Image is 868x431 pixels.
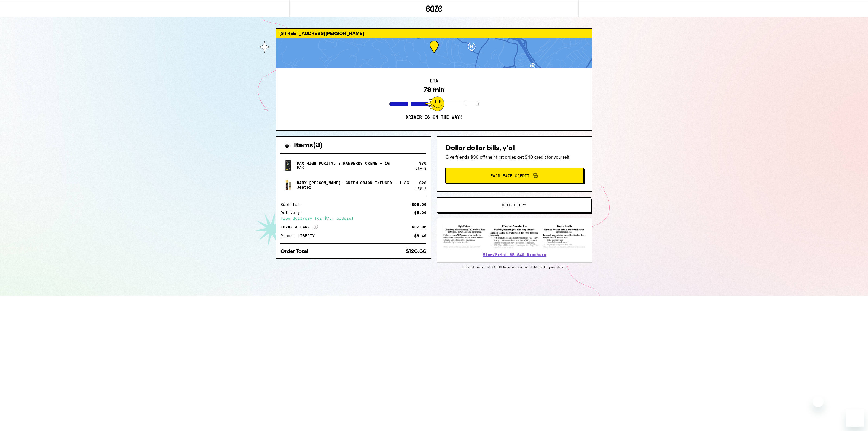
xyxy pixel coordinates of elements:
[445,154,584,160] p: Give friends $30 off their first order, get $40 credit for yourself!
[419,161,426,165] div: $ 70
[414,211,426,215] div: $5.00
[412,234,426,238] div: -$8.40
[280,216,426,220] div: Free delivery for $75+ orders!
[424,86,444,94] div: 78 min
[437,265,592,269] p: Printed copies of SB-540 brochure are available with your driver
[483,253,546,257] a: View/Print SB 540 Brochure
[297,181,409,185] p: Baby [PERSON_NAME]: Green Crack Infused - 1.3g
[280,177,296,193] img: Baby Cannon: Green Crack Infused - 1.3g
[416,167,426,170] div: Qty: 2
[437,197,591,213] button: Need help?
[280,203,304,206] div: Subtotal
[502,203,526,207] span: Need help?
[297,161,390,165] p: Pax High Purity: Strawberry Creme - 1g
[280,234,318,238] div: Promo: LIBERTY
[280,225,318,229] div: Taxes & Fees
[280,249,312,254] div: Order Total
[445,168,584,183] button: Earn Eaze Credit
[297,185,409,189] p: Jeeter
[813,396,824,407] iframe: Close message
[280,211,304,215] div: Delivery
[297,165,390,170] p: PAX
[430,79,438,83] h2: ETA
[419,181,426,185] div: $ 28
[406,114,462,120] p: Driver is on the way!
[846,409,864,427] iframe: Button to launch messaging window
[445,145,584,152] h2: Dollar dollar bills, y'all
[412,225,426,229] div: $37.06
[412,203,426,206] div: $98.00
[490,174,529,178] span: Earn Eaze Credit
[294,142,323,149] h2: Items ( 3 )
[276,29,592,38] div: [STREET_ADDRESS][PERSON_NAME]
[442,224,587,249] img: SB 540 Brochure preview
[280,158,296,173] img: Pax High Purity: Strawberry Creme - 1g
[416,186,426,190] div: Qty: 1
[406,249,426,254] div: $126.66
